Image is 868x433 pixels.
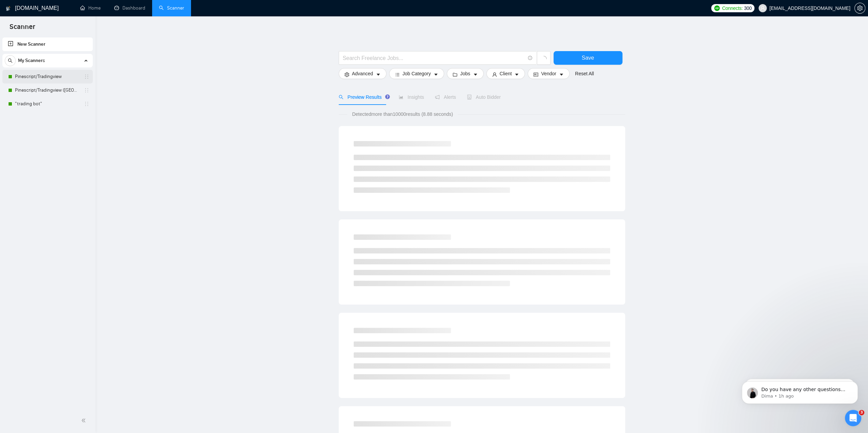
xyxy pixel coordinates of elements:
span: setting [855,5,865,11]
a: New Scanner [8,37,87,51]
span: 3 [859,410,864,415]
span: user [492,72,497,77]
input: Search Freelance Jobs... [343,54,525,62]
button: search [5,55,16,66]
span: setting [344,72,349,77]
span: Connects: [722,4,742,12]
span: double-left [81,417,88,424]
span: Scanner [4,22,41,36]
span: Preview Results [339,94,388,100]
li: New Scanner [2,37,93,51]
span: My Scanners [18,54,45,67]
span: Save [582,53,594,62]
span: loading [541,56,547,62]
span: folder [453,72,457,77]
a: dashboardDashboard [114,5,145,11]
a: Reset All [575,70,594,77]
span: search [5,58,15,63]
span: Client [500,70,512,77]
span: notification [435,95,440,99]
button: userClientcaret-down [486,68,525,79]
button: idcardVendorcaret-down [528,68,569,79]
a: homeHome [80,5,101,11]
li: My Scanners [2,54,93,111]
span: holder [84,74,89,79]
div: Tooltip anchor [384,94,391,100]
span: area-chart [399,95,403,99]
a: "trading bot" [15,97,80,111]
span: Jobs [460,70,470,77]
span: info-circle [528,56,532,60]
span: bars [395,72,400,77]
span: idcard [533,72,538,77]
a: searchScanner [159,5,184,11]
span: holder [84,88,89,93]
span: holder [84,101,89,107]
span: Vendor [541,70,556,77]
span: user [760,6,765,11]
span: Detected more than 10000 results (8.88 seconds) [347,110,458,118]
iframe: Intercom live chat [845,410,861,426]
button: settingAdvancedcaret-down [339,68,386,79]
span: Alerts [435,94,456,100]
button: Save [554,51,622,65]
iframe: Intercom notifications message [732,367,868,415]
a: Pinescript/Tradingview [15,70,80,83]
span: robot [467,95,472,99]
button: barsJob Categorycaret-down [389,68,444,79]
span: caret-down [473,72,478,77]
span: 300 [744,4,751,12]
button: folderJobscaret-down [447,68,484,79]
a: setting [854,5,865,11]
span: caret-down [559,72,564,77]
span: Job Category [402,70,431,77]
span: search [339,95,343,99]
span: caret-down [433,72,438,77]
span: caret-down [514,72,519,77]
img: logo [6,3,11,14]
span: Insights [399,94,424,100]
button: setting [854,3,865,14]
span: caret-down [376,72,381,77]
img: upwork-logo.png [714,5,720,11]
span: Advanced [352,70,373,77]
a: Pinescript/Tradingview ([GEOGRAPHIC_DATA] Only) [15,83,80,97]
span: Auto Bidder [467,94,501,100]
